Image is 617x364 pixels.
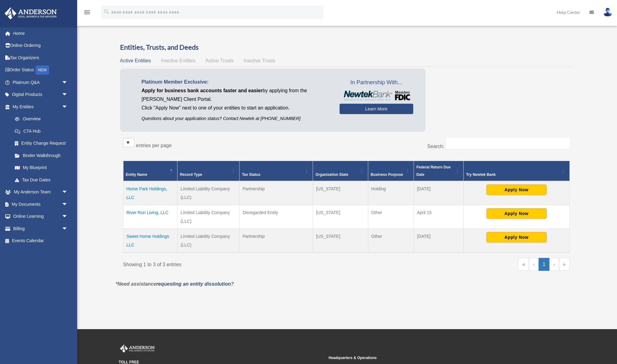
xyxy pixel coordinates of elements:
td: April 15 [414,205,463,229]
td: Disregarded Entity [239,205,313,229]
a: Learn More [340,104,413,114]
td: River Run Living, LLC [123,205,177,229]
span: Tax Status [242,172,261,177]
span: Organization State [315,172,348,177]
span: Inactive Trusts [244,58,275,63]
a: Events Calendar [4,235,77,247]
span: arrow_drop_down [62,76,74,89]
p: Click "Apply Now" next to one of your entities to start an application. [142,104,330,112]
a: Order StatusNEW [4,64,77,77]
a: CTA Hub [9,125,74,137]
a: menu [83,11,91,16]
p: Questions about your application status? Contact Newtek at [PHONE_NUMBER] [142,115,330,122]
td: Partnership [239,181,313,205]
a: First [518,258,529,271]
small: Headquarters & Operations [329,355,534,361]
a: Billingarrow_drop_down [4,222,77,235]
td: Other [368,205,414,229]
a: Last [559,258,570,271]
a: Previous [529,258,539,271]
span: Inactive Entities [161,58,195,63]
span: arrow_drop_down [62,222,74,235]
span: Business Purpose [371,172,403,177]
a: Home [4,27,77,39]
a: My Anderson Teamarrow_drop_down [4,186,77,198]
span: Federal Return Due Date [416,165,451,177]
td: [DATE] [414,229,463,253]
td: [US_STATE] [313,181,368,205]
th: Federal Return Due Date: Activate to sort [414,161,463,181]
img: Anderson Advisors Platinum Portal [3,7,59,19]
td: Limited Liability Company (LLC) [177,205,240,229]
a: Online Ordering [4,39,77,52]
span: Active Trusts [205,58,234,63]
span: arrow_drop_down [62,210,74,223]
label: entries per page [136,143,172,148]
span: arrow_drop_down [62,186,74,199]
em: *Need assistance ? [116,281,234,287]
th: Organization State: Activate to sort [313,161,368,181]
td: Home Park Holdings, LLC [123,181,177,205]
label: Search: [427,144,444,149]
th: Record Type: Activate to sort [177,161,240,181]
a: 1 [539,258,549,271]
a: My Entitiesarrow_drop_down [4,101,74,113]
td: Holding [368,181,414,205]
td: Partnership [239,229,313,253]
span: Apply for business bank accounts faster and easier [142,88,263,93]
th: Try Newtek Bank : Activate to sort [464,161,569,181]
a: Next [549,258,559,271]
img: Anderson Advisors Platinum Portal [119,345,156,353]
td: Limited Liability Company (LLC) [177,181,240,205]
i: menu [83,9,91,16]
div: Try Newtek Bank [466,171,560,178]
a: Platinum Q&Aarrow_drop_down [4,76,77,89]
td: [DATE] [414,181,463,205]
h3: Entities, Trusts, and Deeds [120,43,573,52]
a: Tax Due Dates [9,174,74,186]
span: Active Entities [120,58,151,63]
span: arrow_drop_down [62,101,74,113]
p: Platinum Member Exclusive: [142,78,330,86]
div: Showing 1 to 3 of 3 entries [123,258,342,269]
img: User Pic [603,8,612,17]
a: requesting an entity dissolution [156,281,231,287]
button: Apply Now [486,208,547,219]
td: Sweet Home Holdings LLC [123,229,177,253]
td: [US_STATE] [313,229,368,253]
th: Tax Status: Activate to sort [239,161,313,181]
a: Overview [9,113,71,125]
th: Business Purpose: Activate to sort [368,161,414,181]
a: Tax Organizers [4,52,77,64]
a: My Documentsarrow_drop_down [4,198,77,210]
i: search [103,8,110,15]
span: arrow_drop_down [62,89,74,101]
td: Limited Liability Company (LLC) [177,229,240,253]
a: Digital Productsarrow_drop_down [4,89,77,101]
a: Binder Walkthrough [9,149,74,162]
img: NewtekBankLogoSM.png [343,91,410,101]
a: Entity Change Request [9,137,74,150]
a: Online Learningarrow_drop_down [4,210,77,223]
a: My Blueprint [9,162,74,174]
p: by applying from the [PERSON_NAME] Client Portal. [142,86,330,104]
th: Entity Name: Activate to invert sorting [123,161,177,181]
button: Apply Now [486,232,547,242]
button: Apply Now [486,184,547,195]
td: [US_STATE] [313,205,368,229]
span: arrow_drop_down [62,198,74,211]
span: Entity Name [126,172,147,177]
td: Other [368,229,414,253]
div: NEW [35,65,49,75]
span: Record Type [180,172,202,177]
span: In Partnership With... [340,78,413,88]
